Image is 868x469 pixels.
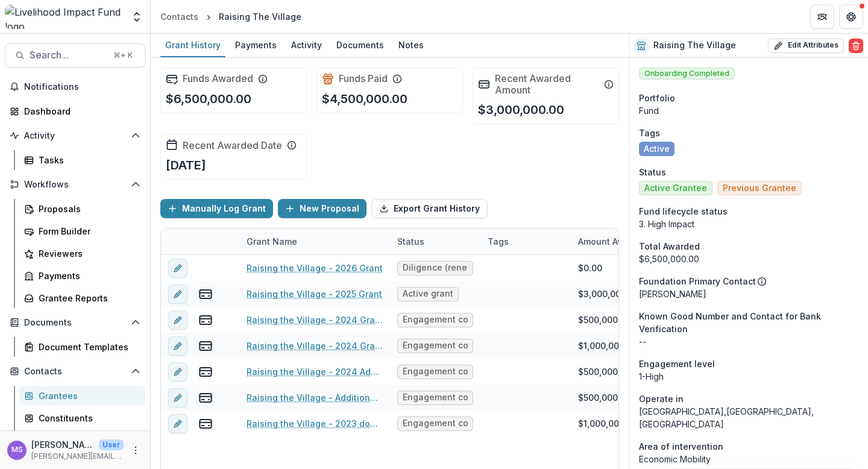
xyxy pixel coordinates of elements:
[495,73,599,96] h2: Recent Awarded Amount
[247,313,383,326] a: Raising the Village - 2024 Grant - Income focused RCT grant
[578,288,640,300] div: $3,000,000.00
[639,288,858,300] p: [PERSON_NAME]
[578,365,631,378] div: $500,000.00
[5,43,145,68] button: Search...
[478,101,564,119] p: $3,000,000.00
[247,262,383,274] a: Raising the Village - 2026 Grant
[403,341,468,351] span: Engagement completed
[578,391,631,404] div: $500,000.00
[403,289,453,299] span: Active grant
[230,34,281,57] a: Payments
[24,318,126,328] span: Documents
[653,40,736,51] h2: Raising The Village
[839,5,863,29] button: Get Help
[168,336,187,356] button: edit
[39,269,136,282] div: Payments
[39,247,136,260] div: Reviewers
[578,339,638,352] div: $1,000,000.00
[24,131,126,141] span: Activity
[168,388,187,408] button: edit
[278,199,366,218] button: New Proposal
[339,73,388,84] h2: Funds Paid
[480,228,571,254] div: Tags
[168,285,187,304] button: edit
[30,49,106,61] span: Search...
[247,417,383,430] a: Raising the Village - 2023 donation $1m
[639,335,858,348] p: --
[332,36,389,54] div: Documents
[849,39,863,53] button: Delete
[160,10,198,23] div: Contacts
[31,451,124,462] p: [PERSON_NAME][EMAIL_ADDRESS][DOMAIN_NAME]
[198,365,213,379] button: view-payments
[31,438,94,451] p: [PERSON_NAME]
[571,228,661,254] div: Amount Awarded
[5,101,145,121] a: Dashboard
[644,183,707,194] span: Active Grantee
[639,68,735,80] span: Onboarding Completed
[19,199,145,219] a: Proposals
[24,82,140,92] span: Notifications
[5,175,145,194] button: Open Workflows
[639,240,700,253] span: Total Awarded
[99,439,124,450] p: User
[168,362,187,382] button: edit
[639,166,666,178] span: Status
[19,266,145,286] a: Payments
[578,417,638,430] div: $1,000,000.00
[639,405,858,430] p: [GEOGRAPHIC_DATA],[GEOGRAPHIC_DATA],[GEOGRAPHIC_DATA]
[403,392,468,403] span: Engagement completed
[198,417,213,431] button: view-payments
[166,156,206,174] p: [DATE]
[5,126,145,145] button: Open Activity
[247,288,382,300] a: Raising the Village - 2025 Grant
[639,205,728,218] span: Fund lifecycle status
[371,199,488,218] button: Export Grant History
[24,105,136,118] div: Dashboard
[239,228,390,254] div: Grant Name
[5,77,145,96] button: Notifications
[128,5,145,29] button: Open entity switcher
[198,339,213,353] button: view-payments
[639,392,684,405] span: Operate in
[723,183,796,194] span: Previous Grantee
[239,235,304,248] div: Grant Name
[128,443,143,458] button: More
[403,315,468,325] span: Engagement completed
[198,287,213,301] button: view-payments
[166,90,251,108] p: $6,500,000.00
[639,253,858,265] div: $6,500,000.00
[168,414,187,433] button: edit
[39,412,136,424] div: Constituents
[639,440,723,453] span: Area of intervention
[198,313,213,327] button: view-payments
[183,140,282,151] h2: Recent Awarded Date
[19,221,145,241] a: Form Builder
[39,389,136,402] div: Grantees
[286,34,327,57] a: Activity
[286,36,327,54] div: Activity
[198,391,213,405] button: view-payments
[390,235,432,248] div: Status
[183,73,253,84] h2: Funds Awarded
[403,418,468,429] span: Engagement completed
[390,228,480,254] div: Status
[5,362,145,381] button: Open Contacts
[160,199,273,218] button: Manually Log Grant
[247,365,383,378] a: Raising the Village - 2024 Additional Grant
[247,391,383,404] a: Raising the Village - Additional 2023 Grant - for investing in growth
[24,180,126,190] span: Workflows
[19,244,145,263] a: Reviewers
[639,104,858,117] p: Fund
[480,235,516,248] div: Tags
[19,386,145,406] a: Grantees
[810,5,834,29] button: Partners
[11,446,23,454] div: Monica Swai
[24,367,126,377] span: Contacts
[230,36,281,54] div: Payments
[403,263,468,273] span: Diligence (renewal)
[639,218,858,230] p: 3. High Impact
[394,34,429,57] a: Notes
